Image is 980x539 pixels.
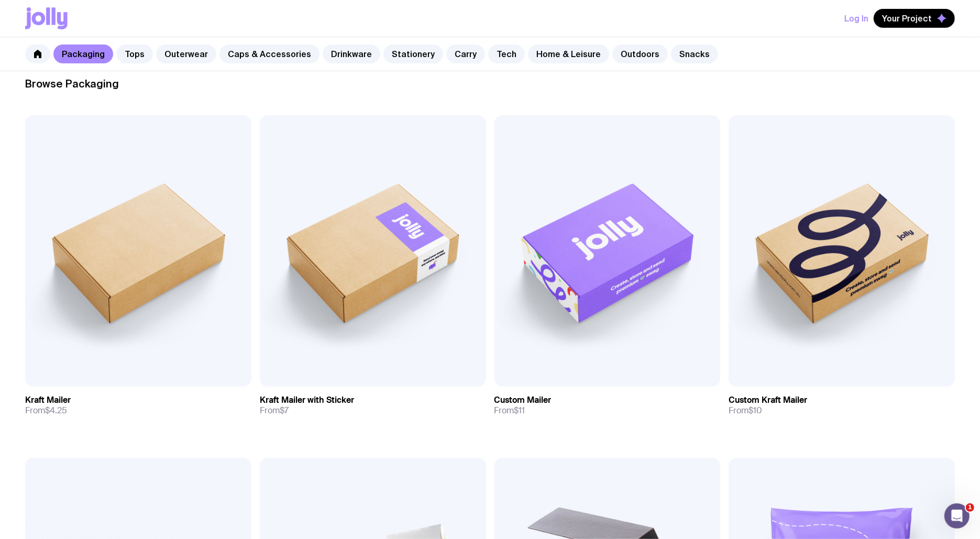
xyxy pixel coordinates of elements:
[156,45,216,63] a: Outerwear
[729,405,762,416] span: From
[882,13,932,24] span: Your Project
[494,387,721,424] a: Custom MailerFrom$11
[25,78,955,90] h2: Browse Packaging
[494,405,525,416] span: From
[944,503,970,529] iframe: Intercom live chat
[260,405,289,416] span: From
[844,9,868,28] button: Log In
[25,387,251,424] a: Kraft MailerFrom$4.25
[729,395,807,405] h3: Custom Kraft Mailer
[528,45,609,63] a: Home & Leisure
[729,387,955,424] a: Custom Kraft MailerFrom$10
[260,387,486,424] a: Kraft Mailer with StickerFrom$7
[323,45,380,63] a: Drinkware
[494,395,552,405] h3: Custom Mailer
[748,405,762,416] span: $10
[966,503,974,512] span: 1
[280,405,289,416] span: $7
[612,45,668,63] a: Outdoors
[671,45,718,63] a: Snacks
[25,405,67,416] span: From
[488,45,525,63] a: Tech
[260,395,354,405] h3: Kraft Mailer with Sticker
[514,405,525,416] span: $11
[116,45,153,63] a: Tops
[219,45,320,63] a: Caps & Accessories
[874,9,955,28] button: Your Project
[383,45,443,63] a: Stationery
[25,395,71,405] h3: Kraft Mailer
[53,45,113,63] a: Packaging
[45,405,67,416] span: $4.25
[446,45,485,63] a: Carry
